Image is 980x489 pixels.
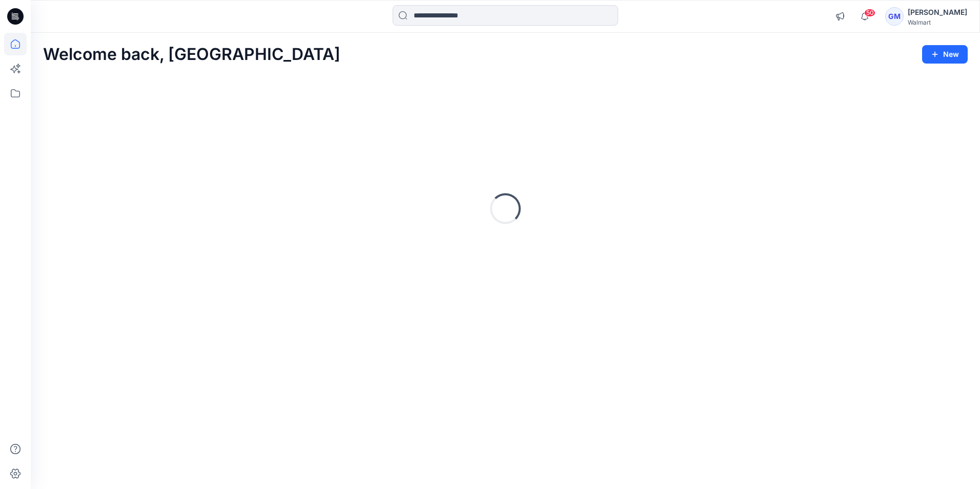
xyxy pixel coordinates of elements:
[908,18,967,26] div: Walmart
[864,9,875,17] span: 50
[908,6,967,18] div: [PERSON_NAME]
[43,45,340,64] h2: Welcome back, [GEOGRAPHIC_DATA]
[885,7,904,26] div: GM
[922,45,968,64] button: New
